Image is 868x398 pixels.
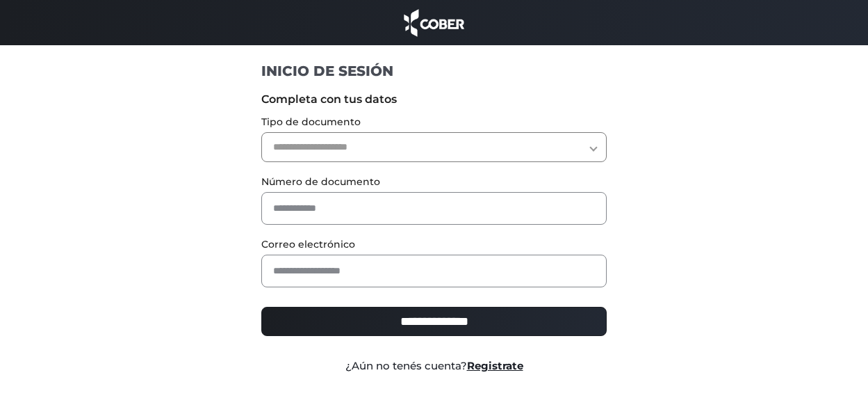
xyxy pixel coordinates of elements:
[467,359,523,372] a: Registrate
[261,62,607,80] h1: INICIO DE SESIÓN
[261,237,607,252] label: Correo electrónico
[261,91,607,108] label: Completa con tus datos
[400,7,468,38] img: cober_marca.png
[261,115,607,129] label: Tipo de documento
[251,358,617,374] div: ¿Aún no tenés cuenta?
[261,175,607,189] label: Número de documento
